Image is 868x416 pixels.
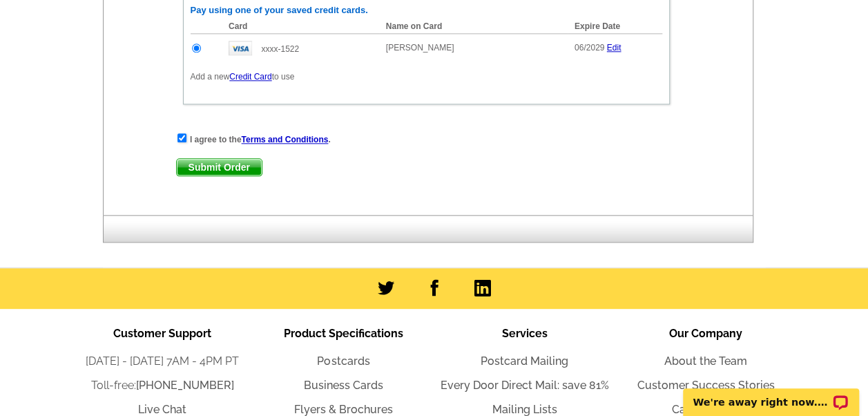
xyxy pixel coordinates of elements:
p: Add a new to use [191,70,662,83]
a: Business Cards [304,379,383,392]
a: Flyers & Brochures [294,403,393,416]
span: Product Specifications [284,327,403,340]
span: Customer Support [113,327,211,340]
a: [PHONE_NUMBER] [136,379,234,392]
span: Submit Order [177,159,262,176]
th: Name on Card [379,19,568,34]
a: Edit [607,43,621,53]
a: Every Door Direct Mail: save 81% [441,379,609,392]
th: Card [222,19,379,34]
li: [DATE] - [DATE] 7AM - 4PM PT [72,353,253,370]
span: Our Company [669,327,742,340]
a: Mailing Lists [492,403,557,416]
a: Postcards [317,354,369,368]
a: About the Team [664,354,747,368]
h6: Pay using one of your saved credit cards. [191,5,662,16]
a: Live Chat [138,403,186,416]
span: Services [502,327,548,340]
iframe: LiveChat chat widget [674,372,868,416]
span: 06/2029 [575,43,604,53]
strong: I agree to the . [190,135,331,144]
th: Expire Date [568,19,662,34]
a: Case Studies [672,403,740,416]
a: Customer Success Stories [637,379,774,392]
span: xxxx-1522 [261,44,299,54]
a: Credit Card [229,72,271,82]
li: Toll-free: [72,377,253,394]
span: [PERSON_NAME] [386,43,454,53]
a: Postcard Mailing [481,354,568,368]
img: visa.gif [229,41,252,55]
a: Terms and Conditions [242,135,329,144]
